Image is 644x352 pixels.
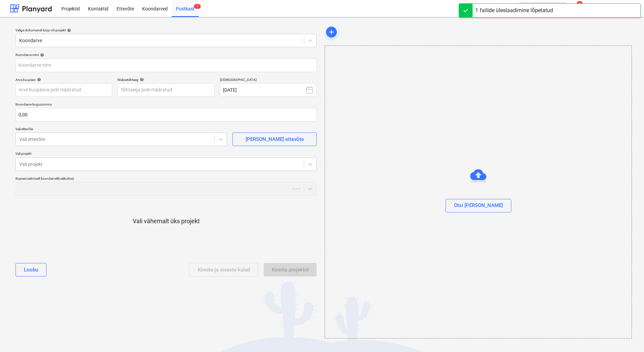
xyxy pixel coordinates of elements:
[138,78,144,82] span: help
[133,217,200,225] p: Vali vähemalt üks projekt
[15,59,317,72] input: Koondarve nimi
[15,53,317,57] div: Koondarve nimi
[454,201,503,210] div: Otsi [PERSON_NAME]
[15,78,112,82] div: Arve kuupäev
[610,320,644,352] iframe: Chat Widget
[15,263,46,276] button: Loobu
[220,83,317,97] button: [DATE]
[15,127,227,133] p: Vali ettevõte
[15,151,317,157] p: Vali projekt
[66,28,71,32] span: help
[15,108,317,121] input: Koondarve kogusumma
[15,83,112,97] input: Arve kuupäeva pole määratud.
[220,78,317,83] p: [DEMOGRAPHIC_DATA]
[446,199,511,212] button: Otsi [PERSON_NAME]
[24,265,38,274] div: Loobu
[36,78,41,82] span: help
[15,28,317,32] div: Valige dokumendi tüüp või projekt
[232,133,317,146] button: [PERSON_NAME] ettevõte
[39,53,44,57] span: help
[475,6,553,14] div: 1 failide üleslaadimine lõpetatud
[327,28,335,36] span: add
[15,102,317,108] p: Koondarve kogusumma
[194,4,201,9] span: 1
[118,78,214,82] div: Maksetähtaeg
[118,83,214,97] input: Tähtaega pole määratud
[325,46,632,339] div: Otsi [PERSON_NAME]
[15,176,317,181] div: Kopeeri eelmiselt koondarvelt (valikuline)
[246,135,304,144] div: [PERSON_NAME] ettevõte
